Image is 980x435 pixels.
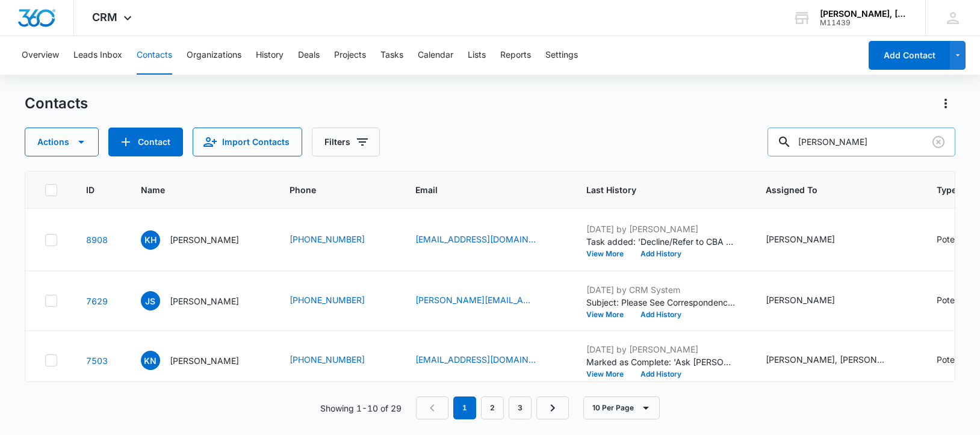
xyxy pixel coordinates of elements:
[583,396,660,419] button: 10 Per Page
[453,396,476,419] em: 1
[290,184,369,196] span: Phone
[586,371,632,378] button: View More
[766,233,835,245] div: [PERSON_NAME]
[141,291,160,310] span: JS
[290,294,386,308] div: Phone - (423) 618-7598 - Select to Edit Field
[415,294,557,308] div: Email - johns.srea@gmail.com - Select to Edit Field
[415,353,536,366] a: [EMAIL_ADDRESS][DOMAIN_NAME]
[586,356,737,368] p: Marked as Complete: 'Ask [PERSON_NAME] about a decline letter on [DATE]' ([DATE])
[415,233,536,245] a: [EMAIL_ADDRESS][DOMAIN_NAME]
[500,36,531,75] button: Reports
[820,9,908,19] div: account name
[586,250,632,258] button: View More
[632,250,690,258] button: Add History
[509,396,532,419] a: Page 3
[187,36,241,75] button: Organizations
[766,353,908,368] div: Assigned To - John Cavett, Preston Colling - Select to Edit Field
[256,36,284,75] button: History
[869,41,950,70] button: Add Contact
[416,396,569,419] nav: Pagination
[586,311,632,318] button: View More
[766,294,857,308] div: Assigned To - Daniel White - Select to Edit Field
[141,230,160,250] span: KH
[586,343,737,356] p: [DATE] by [PERSON_NAME]
[141,351,261,370] div: Name - Kimberly Norris - Select to Edit Field
[929,132,948,152] button: Clear
[766,353,886,366] div: [PERSON_NAME], [PERSON_NAME]
[380,36,403,75] button: Tasks
[415,353,557,368] div: Email - khnorris27@aol.com - Select to Edit Field
[290,353,365,366] a: [PHONE_NUMBER]
[936,94,955,113] button: Actions
[170,233,239,246] p: [PERSON_NAME]
[137,36,172,75] button: Contacts
[290,233,386,247] div: Phone - (615) 788-2350 - Select to Edit Field
[320,402,402,415] p: Showing 1-10 of 29
[141,291,261,310] div: Name - John Sweeton - Select to Edit Field
[768,128,955,156] input: Search Contacts
[86,235,108,245] a: Navigate to contact details page for Kimberly Hunt
[25,94,88,113] h1: Contacts
[141,351,160,370] span: KN
[141,230,261,250] div: Name - Kimberly Hunt - Select to Edit Field
[193,128,302,156] button: Import Contacts
[586,283,737,296] p: [DATE] by CRM System
[415,184,540,196] span: Email
[73,36,122,75] button: Leads Inbox
[170,295,239,307] p: [PERSON_NAME]
[86,296,108,306] a: Navigate to contact details page for John Sweeton
[766,184,890,196] span: Assigned To
[92,11,117,23] span: CRM
[86,356,108,366] a: Navigate to contact details page for Kimberly Norris
[312,128,380,156] button: Filters
[415,294,536,306] a: [PERSON_NAME][EMAIL_ADDRESS][DOMAIN_NAME]
[766,233,857,247] div: Assigned To - Barry Abbott - Select to Edit Field
[334,36,366,75] button: Projects
[586,223,737,235] p: [DATE] by [PERSON_NAME]
[290,353,386,368] div: Phone - (423) 304-4669 - Select to Edit Field
[290,233,365,245] a: [PHONE_NUMBER]
[820,19,908,27] div: account id
[415,233,557,247] div: Email - kimberlyseren79@gmail.com - Select to Edit Field
[108,128,183,156] button: Add Contact
[25,128,99,156] button: Actions
[418,36,453,75] button: Calendar
[586,296,737,309] p: Subject: Please See Correspondence from [PERSON_NAME] | [PERSON_NAME], [PERSON_NAME] & [PERSON_NA...
[545,36,578,75] button: Settings
[481,396,504,419] a: Page 2
[141,184,243,196] span: Name
[86,184,95,196] span: ID
[586,235,737,248] p: Task added: 'Decline/Refer to CBA Lawyer Referral'
[586,184,719,196] span: Last History
[632,311,690,318] button: Add History
[468,36,486,75] button: Lists
[22,36,59,75] button: Overview
[170,354,239,367] p: [PERSON_NAME]
[290,294,365,306] a: [PHONE_NUMBER]
[536,396,569,419] a: Next Page
[632,371,690,378] button: Add History
[766,294,835,306] div: [PERSON_NAME]
[298,36,320,75] button: Deals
